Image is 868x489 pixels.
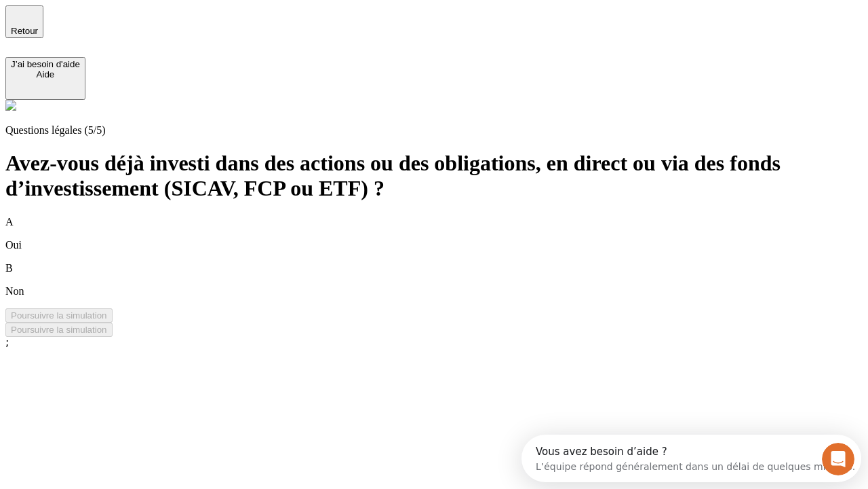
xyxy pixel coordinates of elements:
div: J’ai besoin d'aide [11,59,80,69]
div: Vous avez besoin d’aide ? [14,12,334,22]
p: B [5,262,863,274]
iframe: Intercom live chat discovery launcher [521,435,861,482]
button: Poursuivre la simulation [5,308,113,323]
iframe: Intercom live chat [822,443,854,475]
img: alexis.png [5,100,16,111]
p: Non [5,285,863,297]
h1: Avez-vous déjà investi dans des actions ou des obligations, en direct ou via des fonds d’investis... [5,151,863,201]
div: ; [5,337,863,348]
div: Poursuivre la simulation [11,310,107,321]
div: Aide [11,69,80,79]
div: Poursuivre la simulation [11,325,107,335]
button: Poursuivre la simulation [5,323,113,337]
div: L’équipe répond généralement dans un délai de quelques minutes. [14,22,334,37]
button: J’ai besoin d'aideAide [5,57,85,100]
p: A [5,216,863,228]
p: Questions légales (5/5) [5,124,863,137]
span: Retour [11,26,38,36]
div: Ouvrir le Messenger Intercom [5,5,374,43]
button: Retour [5,5,43,38]
p: Oui [5,239,863,251]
